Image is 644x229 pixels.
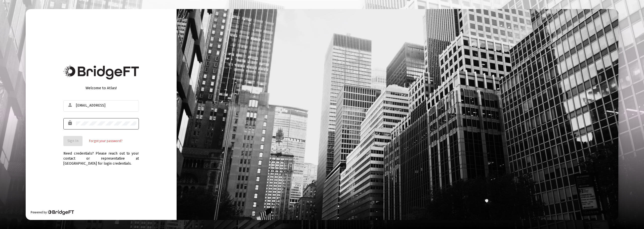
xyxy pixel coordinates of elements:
mat-icon: lock [67,120,73,126]
a: Forgot your password? [89,139,122,144]
div: Powered by [31,210,74,215]
div: Need credentials? Please reach out to your contact or representative at [GEOGRAPHIC_DATA] for log... [63,146,139,166]
button: Sign In [63,136,83,146]
span: Sign In [67,139,78,143]
input: Email or Username [76,104,136,108]
mat-icon: person [67,102,73,108]
img: Bridge Financial Technology Logo [63,65,139,79]
div: Welcome to Atlas! [63,85,139,90]
img: Bridge Financial Technology Logo [47,210,74,215]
